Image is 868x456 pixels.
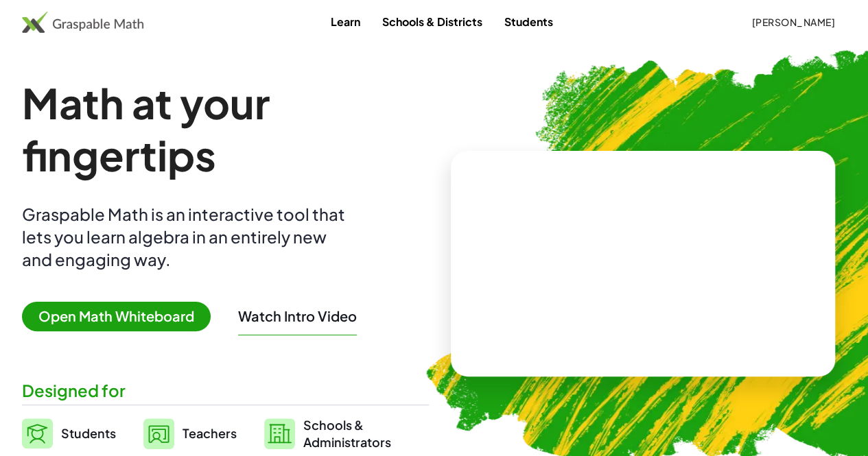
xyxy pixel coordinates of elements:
[320,9,371,34] a: Learn
[143,416,237,451] a: Teachers
[238,307,357,325] button: Watch Intro Video
[22,418,53,448] img: svg%3e
[740,10,846,34] button: [PERSON_NAME]
[22,379,429,402] div: Designed for
[493,9,564,34] a: Students
[22,310,222,324] a: Open Math Whiteboard
[22,302,211,331] span: Open Math Whiteboard
[371,9,493,34] a: Schools & Districts
[264,418,295,449] img: svg%3e
[61,425,116,441] span: Students
[143,418,174,449] img: svg%3e
[22,203,351,271] div: Graspable Math is an interactive tool that lets you learn algebra in an entirely new and engaging...
[22,416,116,451] a: Students
[264,416,391,451] a: Schools &Administrators
[22,77,429,181] h1: Math at your fingertips
[183,425,237,441] span: Teachers
[540,212,746,315] video: What is this? This is dynamic math notation. Dynamic math notation plays a central role in how Gr...
[303,416,391,451] span: Schools & Administrators
[751,16,835,28] span: [PERSON_NAME]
